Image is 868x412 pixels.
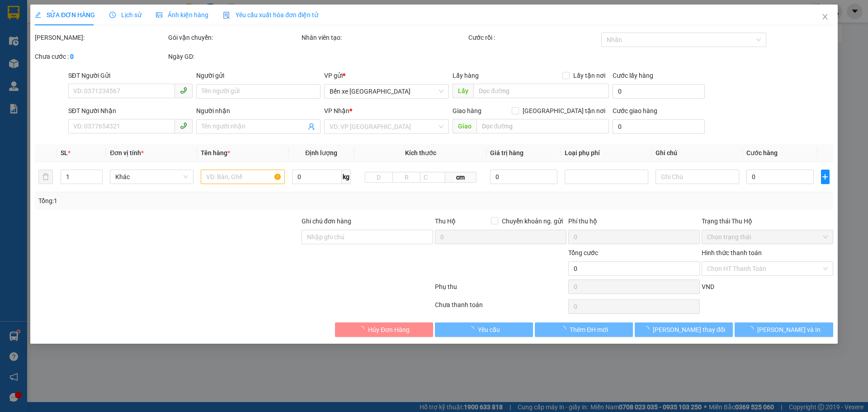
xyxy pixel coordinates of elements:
th: Ghi chú [652,144,743,162]
label: Ghi chú đơn hàng [302,218,351,225]
div: Tổng: 1 [38,196,335,206]
div: Phụ thu [434,282,567,298]
div: Nhân viên tạo: [302,33,467,43]
span: Thu Hộ [435,218,456,225]
span: Cước hàng [747,149,778,156]
span: Chọn trạng thái [707,230,828,244]
span: SL [61,149,68,156]
span: plus [821,173,829,180]
button: Hủy Đơn Hàng [335,322,433,337]
span: Đơn vị tính [110,149,144,156]
span: loading [468,326,478,332]
span: VND [702,283,714,290]
span: clock-circle [109,12,116,18]
span: picture [156,12,162,18]
input: Ghi Chú [656,170,739,184]
span: Lấy hàng [453,72,479,79]
span: Định lượng [305,149,337,156]
input: VD: Bàn, Ghế [201,170,285,184]
button: Close [812,5,838,30]
div: Chưa cước : [35,52,166,62]
span: close [821,13,829,20]
input: Ghi chú đơn hàng [302,230,433,244]
span: Giao [453,119,476,133]
div: Phí thu hộ [568,216,700,230]
span: Lấy tận nơi [570,71,609,81]
span: Giao hàng [453,107,481,114]
span: Tổng cước [568,249,598,256]
div: Trạng thái Thu Hộ [702,216,833,226]
img: icon [223,12,230,19]
span: Yêu cầu [478,325,500,335]
span: Yêu cầu xuất hóa đơn điện tử [223,11,318,19]
div: [PERSON_NAME]: [35,33,166,43]
span: Lịch sử [109,11,142,19]
span: cm [445,172,476,183]
input: Dọc đường [476,119,609,133]
input: C [420,172,445,183]
input: R [392,172,420,183]
input: Dọc đường [473,84,609,98]
button: [PERSON_NAME] thay đổi [635,322,733,337]
label: Cước giao hàng [613,107,657,114]
span: Bến xe Hoằng Hóa [330,85,443,98]
span: loading [643,326,653,332]
input: D [365,172,393,183]
div: Ngày GD: [168,52,300,62]
input: Cước lấy hàng [613,84,705,99]
div: Người gửi [196,71,321,81]
span: Khác [116,170,189,184]
span: [PERSON_NAME] và In [757,325,821,335]
button: Yêu cầu [435,322,533,337]
span: VP Nhận [325,107,350,114]
span: Giá trị hàng [491,149,524,156]
th: Loại phụ phí [561,144,652,162]
span: edit [35,12,41,18]
span: Lấy [453,84,473,98]
label: Hình thức thanh toán [702,249,762,256]
input: Cước giao hàng [613,119,705,134]
span: user-add [308,123,316,130]
span: loading [358,326,368,332]
div: Cước rồi : [468,33,600,43]
span: Ảnh kiện hàng [156,11,208,19]
span: Hủy Đơn Hàng [368,325,410,335]
span: Thêm ĐH mới [570,325,608,335]
div: VP gửi [325,71,449,81]
span: loading [747,326,757,332]
span: Chuyển khoản ng. gửi [498,216,566,226]
button: plus [821,170,830,184]
button: Thêm ĐH mới [535,322,633,337]
span: phone [180,87,187,94]
span: Kích thước [405,149,436,156]
button: [PERSON_NAME] và In [735,322,833,337]
div: Người nhận [196,106,321,116]
span: loading [560,326,570,332]
div: Chưa thanh toán [434,300,567,316]
span: SỬA ĐƠN HÀNG [35,11,95,19]
button: delete [38,170,53,184]
div: SĐT Người Nhận [68,106,193,116]
b: 0 [70,53,74,60]
span: kg [342,170,351,184]
span: [PERSON_NAME] thay đổi [653,325,725,335]
span: [GEOGRAPHIC_DATA] tận nơi [519,106,609,116]
span: Tên hàng [201,149,231,156]
label: Cước lấy hàng [613,72,653,79]
div: Gói vận chuyển: [168,33,300,43]
div: SĐT Người Gửi [68,71,193,81]
span: phone [180,122,187,129]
